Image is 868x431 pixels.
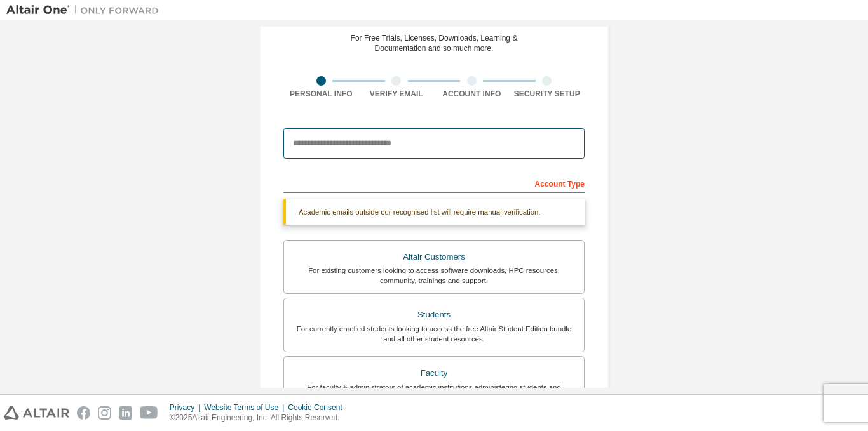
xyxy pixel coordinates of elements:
[204,402,288,413] div: Website Terms of Use
[292,306,576,324] div: Students
[4,406,69,420] img: altair_logo.svg
[283,173,585,193] div: Account Type
[359,89,435,99] div: Verify Email
[292,382,576,402] div: For faculty & administrators of academic institutions administering students and accessing softwa...
[119,406,132,420] img: linkedin.svg
[292,248,576,266] div: Altair Customers
[292,265,576,286] div: For existing customers looking to access software downloads, HPC resources, community, trainings ...
[140,406,158,420] img: youtube.svg
[288,402,349,413] div: Cookie Consent
[434,89,510,99] div: Account Info
[351,33,518,53] div: For Free Trials, Licenses, Downloads, Learning & Documentation and so much more.
[283,199,585,225] div: Academic emails outside our recognised list will require manual verification.
[510,89,585,99] div: Security Setup
[292,364,576,382] div: Faculty
[6,4,165,17] img: Altair One
[283,89,359,99] div: Personal Info
[170,413,350,423] p: © 2025 Altair Engineering, Inc. All Rights Reserved.
[77,406,90,420] img: facebook.svg
[292,324,576,344] div: For currently enrolled students looking to access the free Altair Student Edition bundle and all ...
[98,406,111,420] img: instagram.svg
[170,402,204,413] div: Privacy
